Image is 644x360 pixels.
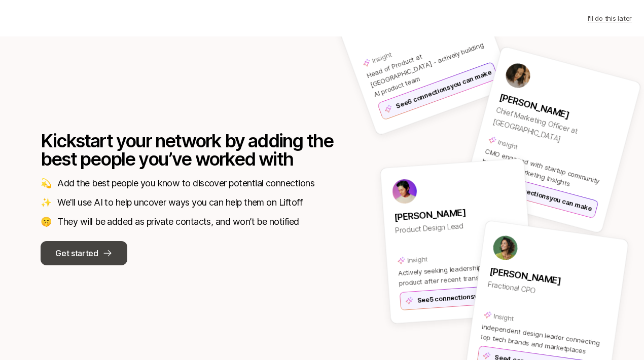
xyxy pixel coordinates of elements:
[391,178,417,204] img: avatar-3.png
[393,202,517,225] p: [PERSON_NAME]
[493,311,515,324] p: Insight
[371,49,393,66] p: Insight
[480,323,600,355] span: Independent design leader connecting top tech brands and marketplaces
[482,147,601,188] span: CMO engaged with startup community by sharing marketing insights
[588,13,632,23] p: I'll do this later
[57,176,314,190] p: Add the best people you know to discover potential connections
[407,254,428,265] p: Insight
[398,262,503,287] span: Actively seeking leadership role in product after recent transition
[395,216,518,237] p: Product Design Lead
[491,104,616,159] p: Chief Marketing Officer at [GEOGRAPHIC_DATA]
[366,41,484,99] span: Head of Product at [GEOGRAPHIC_DATA] - actively building AI product team
[497,137,519,152] p: Insight
[489,264,613,295] p: [PERSON_NAME]
[41,241,127,265] button: Get started
[503,61,533,91] img: woman-with-black-hair.jpg
[41,215,51,229] p: 🤫
[41,176,51,190] p: 💫
[41,195,51,210] p: ✨
[41,132,335,168] p: Kickstart your network by adding the best people you’ve worked with
[57,195,302,210] p: We'll use AI to help uncover ways you can help them on Liftoff
[498,90,620,136] p: [PERSON_NAME]
[491,234,519,261] img: avatar-1.jpg
[55,247,98,260] p: Get started
[487,278,611,307] p: Fractional CPO
[57,215,299,229] p: They will be added as private contacts, and won’t be notified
